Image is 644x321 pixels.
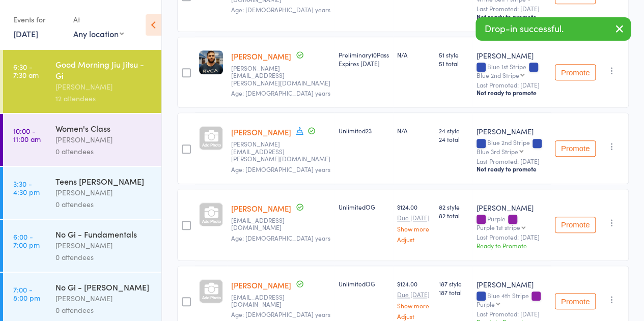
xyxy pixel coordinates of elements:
[339,59,389,68] div: Expires [DATE]
[339,50,389,68] div: Preliminary10Pass
[477,165,547,173] div: Not ready to promote
[199,50,223,74] img: image1538651826.png
[555,293,596,309] button: Promote
[477,81,547,89] small: Last Promoted: [DATE]
[231,89,330,97] span: Age: [DEMOGRAPHIC_DATA] years
[3,167,161,219] a: 3:30 -4:30 pmTeens [PERSON_NAME][PERSON_NAME]0 attendees
[477,310,547,317] small: Last Promoted: [DATE]
[439,288,468,297] span: 187 total
[477,215,547,230] div: Purple
[477,139,547,154] div: Blue 2nd Stripe
[555,64,596,80] button: Promote
[397,50,431,59] div: N/A
[13,127,41,143] time: 10:00 - 11:00 am
[477,279,547,289] div: [PERSON_NAME]
[477,89,547,97] div: Not ready to promote
[3,50,161,113] a: 6:30 -7:30 amGood Morning Jiu Jitsu - Gi[PERSON_NAME]12 attendees
[231,165,330,173] span: Age: [DEMOGRAPHIC_DATA] years
[13,285,40,302] time: 7:00 - 8:00 pm
[55,187,153,198] div: [PERSON_NAME]
[231,234,330,242] span: Age: [DEMOGRAPHIC_DATA] years
[477,50,547,61] div: [PERSON_NAME]
[13,180,40,196] time: 3:30 - 4:30 pm
[55,198,153,210] div: 0 attendees
[339,126,389,135] div: Unlimited23
[231,51,291,62] a: [PERSON_NAME]
[231,203,291,214] a: [PERSON_NAME]
[397,225,431,232] a: Show more
[439,211,468,220] span: 82 total
[13,232,40,249] time: 6:00 - 7:00 pm
[231,294,330,308] small: matto_jacko@hotmail.com
[13,11,63,28] div: Events for
[555,140,596,157] button: Promote
[231,217,330,231] small: lin_hwong@icloud.com
[477,301,495,307] div: Purple
[55,251,153,263] div: 0 attendees
[339,279,389,288] div: UnlimitedOG
[231,65,330,86] small: Andrew.b.fitzpatrick@gmail.com
[397,302,431,309] a: Show more
[555,217,596,233] button: Promote
[477,158,547,165] small: Last Promoted: [DATE]
[231,5,330,14] span: Age: [DEMOGRAPHIC_DATA] years
[55,81,153,93] div: [PERSON_NAME]
[477,72,519,78] div: Blue 2nd Stripe
[55,281,153,293] div: No Gi - [PERSON_NAME]
[231,310,330,318] span: Age: [DEMOGRAPHIC_DATA] years
[397,126,431,135] div: N/A
[477,224,520,230] div: Purple 1st stripe
[73,28,124,39] div: Any location
[439,126,468,135] span: 24 style
[397,202,431,243] div: $124.00
[397,291,431,298] small: Due [DATE]
[55,59,153,81] div: Good Morning Jiu Jitsu - Gi
[477,234,547,241] small: Last Promoted: [DATE]
[55,240,153,251] div: [PERSON_NAME]
[13,28,38,39] a: [DATE]
[55,176,153,187] div: Teens [PERSON_NAME]
[439,50,468,59] span: 51 style
[55,145,153,157] div: 0 attendees
[3,220,161,272] a: 6:00 -7:00 pmNo Gi - Fundamentals[PERSON_NAME]0 attendees
[397,236,431,243] a: Adjust
[73,11,124,28] div: At
[397,279,431,319] div: $124.00
[477,126,547,136] div: [PERSON_NAME]
[55,293,153,304] div: [PERSON_NAME]
[477,148,518,155] div: Blue 3rd Stripe
[55,304,153,316] div: 0 attendees
[339,202,389,211] div: UnlimitedOG
[55,134,153,145] div: [PERSON_NAME]
[55,123,153,134] div: Women's Class
[231,140,330,162] small: Ameya.hattangadi@gmail.com
[477,63,547,78] div: Blue 1st Stripe
[231,127,291,137] a: [PERSON_NAME]
[13,63,39,79] time: 6:30 - 7:30 am
[477,13,547,21] div: Not ready to promote
[477,5,547,12] small: Last Promoted: [DATE]
[231,280,291,290] a: [PERSON_NAME]
[477,202,547,213] div: [PERSON_NAME]
[55,93,153,104] div: 12 attendees
[439,279,468,288] span: 187 style
[477,241,547,250] div: Ready to Promote
[475,17,631,41] div: Drop-in successful.
[397,214,431,221] small: Due [DATE]
[3,114,161,166] a: 10:00 -11:00 amWomen's Class[PERSON_NAME]0 attendees
[439,202,468,211] span: 82 style
[439,135,468,143] span: 24 total
[55,228,153,240] div: No Gi - Fundamentals
[477,292,547,307] div: Blue 4th Stripe
[439,59,468,68] span: 51 total
[397,313,431,319] a: Adjust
